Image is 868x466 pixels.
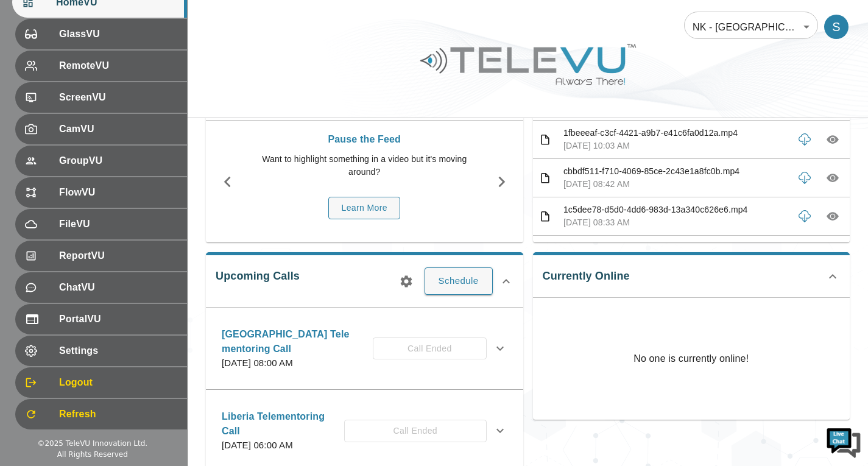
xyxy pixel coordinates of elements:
p: [GEOGRAPHIC_DATA] Tele mentoring Call [222,327,373,356]
span: ScreenVU [59,90,177,105]
div: GlassVU [15,19,187,49]
div: Liberia Telementoring Call[DATE] 06:00 AMCall Ended [212,402,517,460]
span: Logout [59,375,177,390]
div: CamVU [15,114,187,144]
p: [DATE] 08:42 AM [563,178,788,191]
p: No one is currently online! [633,298,749,420]
div: FileVU [15,209,187,239]
div: PortalVU [15,304,187,334]
span: Settings [59,344,177,358]
span: CamVU [59,122,177,136]
span: GroupVU [59,154,177,168]
div: GroupVU [15,146,187,176]
div: Settings [15,336,187,366]
div: Refresh [15,399,187,429]
p: Want to highlight something in a video but it's moving around? [255,153,474,178]
img: Logo [418,39,638,90]
p: cbbdf511-f710-4069-85ce-2c43e1a8fc0b.mp4 [563,165,788,178]
div: ChatVU [15,272,187,303]
p: [DATE] 08:00 AM [222,356,373,370]
p: [DATE] 10:03 AM [563,139,788,152]
span: GlassVU [59,27,177,41]
span: ChatVU [59,280,177,295]
span: We're online! [71,154,168,277]
img: Chat Widget [825,423,862,460]
div: Logout [15,367,187,398]
p: [DATE] 08:33 AM [563,216,788,229]
span: Refresh [59,407,177,422]
textarea: Type your message and hit 'Enter' [6,333,232,375]
span: RemoteVU [59,58,177,73]
span: FlowVU [59,185,177,200]
div: [GEOGRAPHIC_DATA] Tele mentoring Call[DATE] 08:00 AMCall Ended [212,320,517,378]
div: RemoteVU [15,51,187,81]
p: 1fbeeeaf-c3cf-4421-a9b7-e41c6fa0d12a.mp4 [563,127,788,139]
img: d_736959983_company_1615157101543_736959983 [21,57,51,87]
span: ReportVU [59,249,177,263]
div: Minimize live chat window [200,6,229,35]
p: [DATE] 06:00 AM [222,439,344,453]
span: PortalVU [59,312,177,327]
p: 957d6f75-3d72-422f-b2d5-b9329d4d8952.mp4 [563,242,788,255]
p: 1c5dee78-d5d0-4dd6-983d-13a340c626e6.mp4 [563,203,788,216]
p: Pause the Feed [255,132,474,147]
span: FileVU [59,217,177,231]
p: Liberia Telementoring Call [222,409,344,439]
div: ReportVU [15,241,187,271]
div: FlowVU [15,177,187,208]
button: Learn More [328,197,400,219]
div: S [824,15,849,39]
div: ScreenVU [15,82,187,113]
div: Chat with us now [63,64,205,80]
button: Schedule [425,267,493,294]
div: NK - [GEOGRAPHIC_DATA] [684,10,818,44]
